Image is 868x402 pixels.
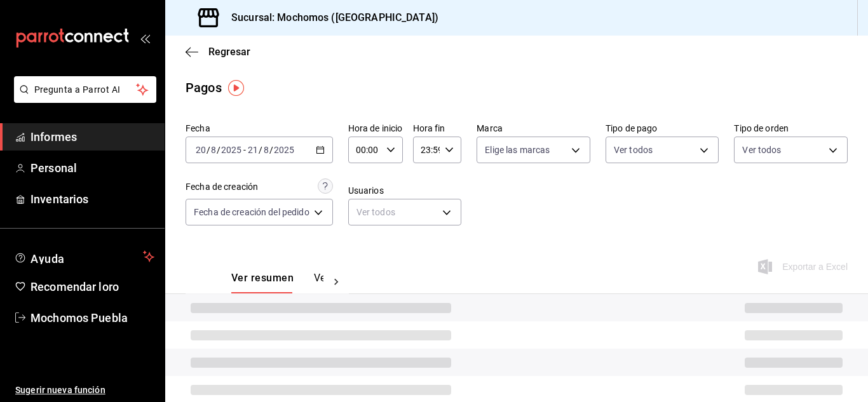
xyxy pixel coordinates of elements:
[34,84,121,95] font: Pregunta a Parrot AI
[273,145,295,155] input: ----
[14,76,156,103] button: Pregunta a Parrot AI
[606,123,658,133] font: Tipo de pago
[742,145,781,155] font: Ver todos
[734,123,789,133] font: Tipo de orden
[208,46,250,58] font: Regresar
[220,145,242,155] input: ----
[314,272,362,284] font: Ver pagos
[228,80,244,96] img: Marcador de información sobre herramientas
[477,123,503,133] font: Marca
[31,311,128,325] font: Mochomos Puebla
[194,207,309,217] font: Fecha de creación del pedido
[348,185,384,196] font: Usuarios
[247,145,259,155] input: --
[269,145,273,155] font: /
[207,145,210,155] font: /
[210,145,217,155] input: --
[31,192,88,206] font: Inventarios
[186,123,210,133] font: Fecha
[195,145,207,155] input: --
[413,123,445,133] font: Hora fin
[614,145,653,155] font: Ver todos
[31,280,119,293] font: Recomendar loro
[485,145,550,155] font: Elige las marcas
[348,123,403,133] font: Hora de inicio
[263,145,269,155] input: --
[31,252,65,265] font: Ayuda
[140,33,150,43] button: abrir_cajón_menú
[186,46,250,58] button: Regresar
[217,145,220,155] font: /
[15,385,105,395] font: Sugerir nueva función
[9,92,156,105] a: Pregunta a Parrot AI
[259,145,262,155] font: /
[31,161,77,175] font: Personal
[231,11,438,23] font: Sucursal: Mochomos ([GEOGRAPHIC_DATA])
[356,207,395,217] font: Ver todos
[243,145,246,155] font: -
[186,80,222,95] font: Pagos
[231,272,294,284] font: Ver resumen
[31,130,77,144] font: Informes
[186,182,258,192] font: Fecha de creación
[231,271,323,293] div: pestañas de navegación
